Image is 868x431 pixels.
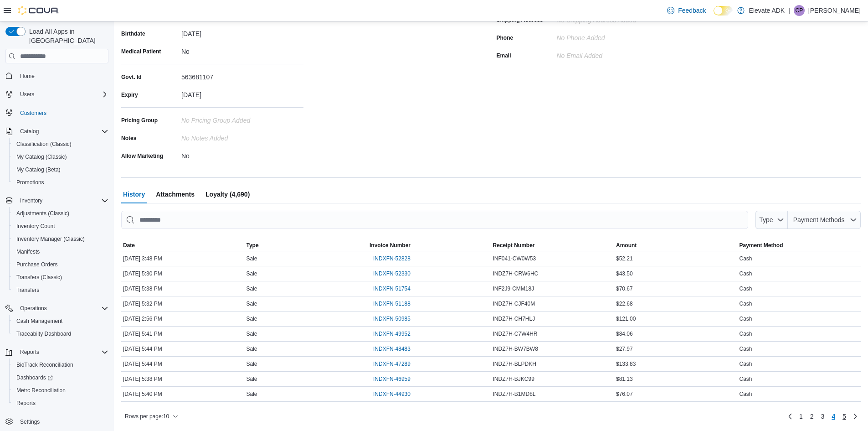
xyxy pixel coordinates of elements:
ul: Pagination for table: [796,409,850,424]
label: Medical Patient [121,48,161,55]
span: 2 [810,412,814,421]
span: Amount [616,242,637,249]
span: Adjustments (Classic) [16,210,69,217]
button: Operations [2,302,112,315]
span: Manifests [16,248,40,255]
a: Transfers (Classic) [13,272,66,283]
a: Adjustments (Classic) [13,208,73,219]
span: 3 [821,412,825,421]
span: INDXFN-49952 [373,330,411,338]
span: Traceabilty Dashboard [16,330,71,338]
div: $76.07 [614,389,738,400]
button: Type [755,211,788,229]
span: Date [123,242,135,249]
span: INDZ7H-CH7HLJ [493,315,535,322]
div: No [181,149,303,160]
span: [DATE] 5:44 PM [123,360,162,368]
button: My Catalog (Classic) [9,151,112,163]
button: Settings [2,415,112,428]
span: Sale [247,390,257,398]
a: Traceabilty Dashboard [13,328,75,339]
div: $121.00 [614,313,738,324]
span: Cash [740,315,752,322]
span: INF2J9-CMM18J [493,285,534,292]
span: Users [20,91,34,98]
span: Purchase Orders [16,261,58,268]
span: Settings [20,418,40,426]
a: Manifests [13,246,43,257]
span: INDZ7H-CJF40M [493,300,535,307]
span: Transfers [16,286,39,294]
button: INDXFN-51188 [370,298,414,309]
button: INDXFN-52330 [370,268,414,279]
a: Feedback [663,1,709,20]
span: Sale [247,345,257,353]
span: INDXFN-51188 [373,300,411,307]
button: Invoice Number [368,240,491,251]
button: Traceabilty Dashboard [9,327,112,340]
span: Sale [247,300,257,307]
span: My Catalog (Beta) [16,166,61,173]
span: INDXFN-46959 [373,375,411,383]
span: [DATE] 5:40 PM [123,390,162,398]
a: Reports [13,398,39,409]
input: This is a search bar. As you type, the results lower in the page will automatically filter. [121,211,748,229]
div: No Phone added [557,31,605,42]
span: Manifests [13,246,108,257]
span: INDZ7H-CRW6HC [493,270,539,277]
span: INDXFN-44930 [373,390,411,398]
span: Sale [247,255,257,262]
button: INDXFN-52828 [370,253,414,264]
span: Inventory [16,195,108,206]
span: Cash [740,330,752,338]
div: [DATE] [181,26,303,37]
span: Type [759,216,773,223]
span: Customers [16,107,108,119]
span: Catalog [16,126,108,137]
span: Reports [13,398,108,409]
button: INDXFN-47289 [370,358,414,369]
span: [DATE] 5:30 PM [123,270,162,277]
span: [DATE] 2:56 PM [123,315,162,322]
button: INDXFN-49952 [370,328,414,339]
span: Home [16,70,108,81]
a: Page 3 of 5 [817,409,828,424]
label: Birthdate [121,30,145,37]
span: [DATE] 5:41 PM [123,330,162,338]
span: Cash [740,345,752,353]
span: Cash [740,285,752,292]
button: Purchase Orders [9,258,112,271]
span: Inventory Manager (Classic) [13,234,108,244]
button: Manifests [9,245,112,258]
span: Sale [247,315,257,322]
a: Page 2 of 5 [806,409,817,424]
button: Operations [16,303,51,314]
span: Cash [740,390,752,398]
a: Page 5 of 5 [839,409,850,424]
button: Classification (Classic) [9,138,112,151]
a: Purchase Orders [13,259,62,270]
a: Metrc Reconciliation [13,385,69,396]
span: History [123,185,145,203]
span: Users [16,89,108,100]
button: BioTrack Reconciliation [9,358,112,371]
span: Cash [740,300,752,307]
span: INDZ7H-B1MD8L [493,390,536,398]
span: INDXFN-47289 [373,360,411,368]
span: Classification (Classic) [13,139,108,150]
span: Sale [247,330,257,338]
a: Settings [16,416,43,427]
button: Metrc Reconciliation [9,384,112,397]
a: Transfers [13,285,43,296]
span: [DATE] 5:38 PM [123,375,162,383]
div: $43.50 [614,268,738,279]
div: $22.68 [614,298,738,309]
span: BioTrack Reconciliation [16,361,73,369]
span: CP [796,5,803,16]
span: Home [20,73,35,80]
div: $70.67 [614,283,738,294]
div: $27.97 [614,343,738,354]
nav: Pagination for table: [785,409,861,424]
a: Promotions [13,177,48,188]
span: Operations [20,305,47,312]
